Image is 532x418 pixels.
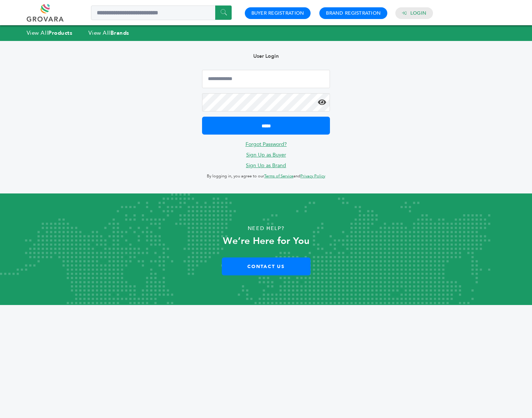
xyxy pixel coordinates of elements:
a: View AllProducts [27,29,73,37]
a: Brand Registration [326,10,381,16]
a: Buyer Registration [251,10,304,16]
a: Privacy Policy [300,173,325,179]
b: User Login [253,53,279,60]
strong: Brands [110,29,129,37]
a: Forgot Password? [246,141,287,148]
a: Sign Up as Buyer [246,151,286,158]
strong: Products [48,29,72,37]
a: Contact Us [222,257,311,275]
a: Terms of Service [264,173,293,179]
a: View AllBrands [88,29,129,37]
p: Need Help? [27,223,505,234]
input: Email Address [202,70,330,88]
input: Search a product or brand... [91,5,232,20]
a: Login [410,10,426,16]
input: Password [202,93,330,112]
p: By logging in, you agree to our and [202,172,330,181]
a: Sign Up as Brand [246,162,286,169]
strong: We’re Here for You [223,234,309,248]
